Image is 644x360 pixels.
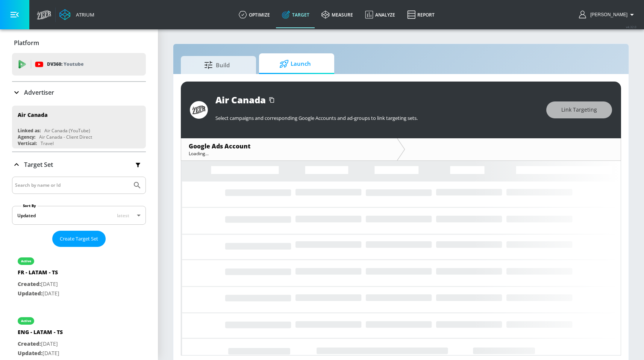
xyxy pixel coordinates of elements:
div: Linked as: [18,127,41,134]
p: Youtube [64,60,83,68]
p: Select campaigns and corresponding Google Accounts and ad-groups to link targeting sets. [215,115,539,121]
div: Updated [17,212,36,219]
a: measure [315,1,359,28]
div: Target Set [12,152,146,177]
div: Air Canada (YouTube) [44,127,90,134]
div: Air Canada - Client Direct [39,134,92,140]
div: ENG - LATAM - TS [18,328,63,339]
div: Advertiser [12,82,146,103]
div: FR - LATAM - TS [18,269,59,280]
div: Travel [41,140,54,147]
a: Atrium [59,9,94,20]
p: [DATE] [18,289,59,298]
span: Build [188,56,245,74]
span: Updated: [18,290,42,297]
a: Analyze [359,1,401,28]
span: Launch [267,55,324,73]
div: Air CanadaLinked as:Air Canada (YouTube)Agency:Air Canada - Client DirectVertical:Travel [12,106,146,148]
span: Create Target Set [60,234,98,243]
p: [DATE] [18,339,63,349]
span: login as: justin.nim@zefr.com [587,12,627,17]
label: Sort By [21,203,38,208]
p: Target Set [24,160,53,169]
span: v 4.32.0 [626,25,636,29]
a: optimize [233,1,276,28]
div: Loading... [189,150,389,157]
div: Agency: [18,134,35,140]
div: Google Ads Account [189,142,389,150]
div: Google Ads AccountLoading... [181,138,397,160]
button: [PERSON_NAME] [579,10,636,19]
div: Air Canada [215,94,266,106]
a: Target [276,1,315,28]
div: Air Canada [18,111,48,118]
span: Created: [18,280,41,287]
button: Create Target Set [52,231,106,247]
p: DV360: [47,60,83,68]
div: DV360: Youtube [12,53,146,76]
div: Atrium [73,11,94,18]
span: latest [117,212,129,219]
p: [DATE] [18,280,59,289]
p: [DATE] [18,349,63,358]
div: activeFR - LATAM - TSCreated:[DATE]Updated:[DATE] [12,250,146,304]
div: Platform [12,32,146,53]
span: Updated: [18,349,42,357]
div: active [21,319,31,323]
span: Created: [18,340,41,347]
p: Advertiser [24,88,54,97]
input: Search by name or Id [15,180,129,190]
div: Vertical: [18,140,37,147]
div: active [21,259,31,263]
p: Platform [14,39,39,47]
a: Report [401,1,441,28]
